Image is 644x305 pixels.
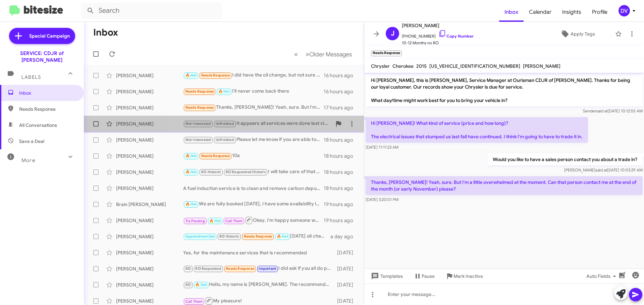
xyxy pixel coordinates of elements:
div: Brain [PERSON_NAME] [116,201,183,208]
span: Appointment Set [185,234,215,239]
span: 🔥 Hot [185,202,197,206]
span: Older Messages [309,51,352,58]
span: Save a Deal [19,138,44,145]
div: [PERSON_NAME] [116,233,183,240]
span: Templates [370,270,403,282]
span: RO [185,266,191,271]
a: Calendar [524,2,557,22]
span: said at [596,108,608,113]
span: [US_VEHICLE_IDENTIFICATION_NUMBER] [429,63,520,69]
div: 18 hours ago [324,137,359,143]
span: Pause [422,270,435,282]
span: 🔥 Hot [277,234,288,239]
span: Mark Inactive [453,270,483,282]
div: A fuel induction service is to clean and remove carbon deposits from the engine's fuel and air in... [183,185,324,192]
span: Try Pausing [185,219,205,223]
div: [PERSON_NAME] [116,153,183,159]
span: Unfinished [216,138,234,142]
span: 🔥 Hot [185,170,197,174]
h1: Inbox [93,27,118,38]
div: Yes, for the maintenance services that is recommended [183,249,334,256]
button: Pause [408,270,440,282]
p: Hi [PERSON_NAME]! What kind of service (price and how long)? The electrical issues that stumped u... [366,117,588,143]
a: Inbox [499,2,524,22]
button: Previous [290,47,302,61]
button: DV [613,5,637,16]
a: Insights [557,2,587,22]
div: [PERSON_NAME] [116,265,183,272]
span: RO Historic [201,170,221,174]
div: [PERSON_NAME] [116,185,183,192]
a: Special Campaign [9,28,75,44]
small: Needs Response [371,50,402,56]
span: 🔥 Hot [185,73,197,78]
span: Not-Interested [185,138,211,142]
span: Not-Interested [185,121,211,126]
div: [DATE] [334,249,359,256]
div: 18 hours ago [324,169,359,175]
span: All Conversations [19,122,57,129]
div: 10a [183,152,324,160]
span: RO Responded [195,266,221,271]
div: 18 hours ago [324,153,359,159]
div: 19 hours ago [324,201,359,208]
span: [PERSON_NAME] [402,21,474,30]
span: Apply Tags [571,28,595,40]
span: More [21,157,35,163]
span: 10-12 Months no RO [402,40,474,46]
span: said at [595,167,607,172]
div: It appears all services were done last visits you are just approaching the time for oil service. [183,120,332,128]
nav: Page navigation example [290,47,356,61]
div: [DATE] [334,298,359,304]
div: [PERSON_NAME] [116,88,183,95]
span: RO Historic [219,234,239,239]
span: Special Campaign [29,33,70,39]
div: [PERSON_NAME] [116,249,183,256]
button: Next [302,47,356,61]
span: Auto Fields [586,270,619,282]
p: Would you like to have a sales person contact you about a trade in? [487,153,643,165]
div: [PERSON_NAME] [116,137,183,143]
input: Search [81,3,222,19]
span: Needs Response [201,154,230,158]
span: « [294,50,298,58]
div: I did have the oil change, but not sure about the engine air filter. What is the cost for that se... [183,71,324,79]
p: Hi [PERSON_NAME], this is [PERSON_NAME], Service Manager at Ourisman CDJR of [PERSON_NAME]. Thank... [366,74,643,106]
div: My pleasure! [183,297,334,305]
span: [DATE] 11:11:23 AM [366,145,398,150]
span: Sender [DATE] 10:12:55 AM [583,108,643,113]
p: Thanks, [PERSON_NAME]! Yeah, sure. But I'm a little overwhelmed at the moment. Can that person co... [366,176,643,195]
div: Please let me know if you are able to open the file [183,136,324,144]
span: 🔥 Hot [185,154,197,158]
span: Inbox [19,90,76,96]
div: I will take care of that right now!! Give me a few minutes I am going to reach out to management [183,168,324,176]
a: Copy Number [438,34,474,39]
span: J [391,28,394,39]
span: Call Them [225,219,243,223]
div: 16 hours ago [324,88,359,95]
span: [DATE] 3:20:01 PM [366,197,398,202]
div: Hello, my name is [PERSON_NAME]. The recommended services are cabin and engine air filter, coolan... [183,281,334,289]
div: DV [619,5,630,16]
a: Profile [587,2,613,22]
div: [PERSON_NAME] [116,72,183,79]
button: Mark Inactive [440,270,488,282]
span: Unfinished [216,121,234,126]
span: Needs Response [19,106,76,112]
div: [PERSON_NAME] [116,120,183,127]
span: RO Responded Historic [226,170,266,174]
div: [PERSON_NAME] [116,298,183,304]
span: 🔥 Hot [195,283,207,287]
span: 🔥 Hot [218,89,230,94]
div: 17 hours ago [324,104,359,111]
div: [DATE] oil change [183,233,330,240]
div: [DATE] [334,282,359,288]
span: Cherokee [392,63,414,69]
span: Chrysler [371,63,390,69]
button: Templates [364,270,408,282]
div: 18 hours ago [324,185,359,192]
